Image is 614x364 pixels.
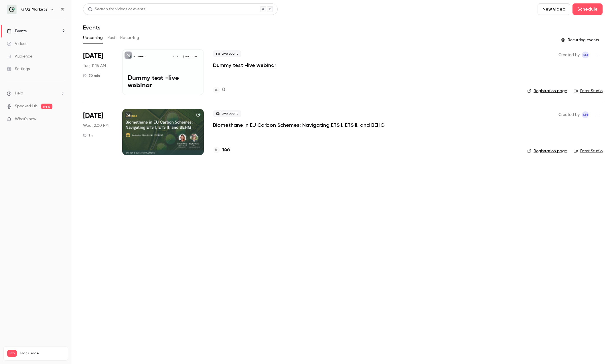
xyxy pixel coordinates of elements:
span: Created by [558,52,580,58]
span: Tue, 11:15 AM [83,63,106,69]
span: [DATE] [83,111,103,120]
p: GO2 Markets [133,55,146,58]
h4: 146 [222,146,230,154]
a: Enter Studio [574,148,603,154]
li: help-dropdown-opener [7,90,65,96]
span: Sophia Mwema [582,52,589,58]
a: Dummy test -live webinarGO2 MarketsNV[DATE] 11:15 AMDummy test -live webinar [122,49,204,95]
a: SpeakerHub [15,103,37,109]
span: [DATE] [83,52,103,61]
span: Live event [213,50,241,57]
h1: Events [83,24,100,31]
span: new [41,104,52,109]
div: Sep 16 Tue, 11:15 AM (Europe/Berlin) [83,49,113,95]
span: [DATE] 11:15 AM [181,55,198,59]
button: New video [538,3,570,15]
button: Recurring events [558,35,603,45]
a: Dummy test -live webinar [213,62,276,69]
button: Upcoming [83,33,103,42]
span: SM [583,52,588,58]
div: 30 min [83,73,100,78]
a: 146 [213,146,230,154]
span: SM [583,111,588,118]
div: Settings [7,66,30,72]
button: Past [107,33,116,42]
p: Dummy test -live webinar [128,75,198,90]
div: Events [7,28,27,34]
span: Live event [213,110,241,117]
a: 0 [213,86,225,94]
span: Sophia Mwema [582,111,589,118]
div: Videos [7,41,27,47]
div: Search for videos or events [88,6,145,12]
h6: GO2 Markets [21,7,47,12]
a: Registration page [527,88,567,94]
span: Plan usage [20,351,64,356]
div: Audience [7,54,32,59]
a: Biomethane in EU Carbon Schemes: Navigating ETS I, ETS II, and BEHG [213,122,385,128]
a: Registration page [527,148,567,154]
div: 1 h [83,133,93,138]
iframe: Noticeable Trigger [58,117,65,122]
h4: 0 [222,86,225,94]
button: Recurring [120,33,139,42]
span: Wed, 2:00 PM [83,123,108,128]
span: Pro [7,350,17,357]
span: Help [15,90,23,96]
button: Schedule [572,3,603,15]
a: Enter Studio [574,88,603,94]
div: N [176,54,180,59]
span: What's new [15,116,36,122]
div: Sep 17 Wed, 2:00 PM (Europe/Berlin) [83,109,113,155]
img: GO2 Markets [7,5,16,14]
span: Created by [558,111,580,118]
div: V [171,54,176,59]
